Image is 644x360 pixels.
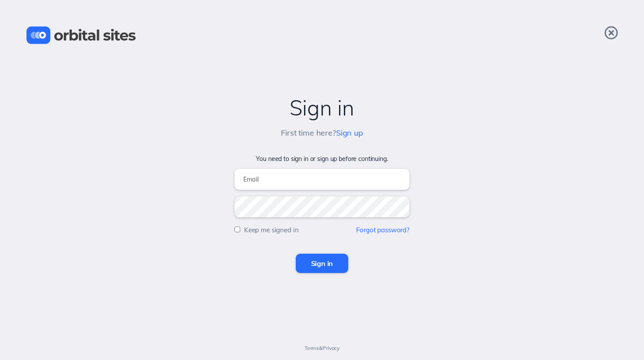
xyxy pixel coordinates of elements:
[9,155,635,273] form: You need to sign in or sign up before continuing.
[234,169,409,190] input: Email
[244,226,299,234] label: Keep me signed in
[26,26,136,44] img: Orbital Sites Logo
[9,96,635,120] h2: Sign in
[304,345,319,351] a: Terms
[356,226,409,234] a: Forgot password?
[281,129,363,138] h5: First time here?
[336,128,363,138] a: Sign up
[296,254,349,273] input: Sign in
[322,345,339,351] a: Privacy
